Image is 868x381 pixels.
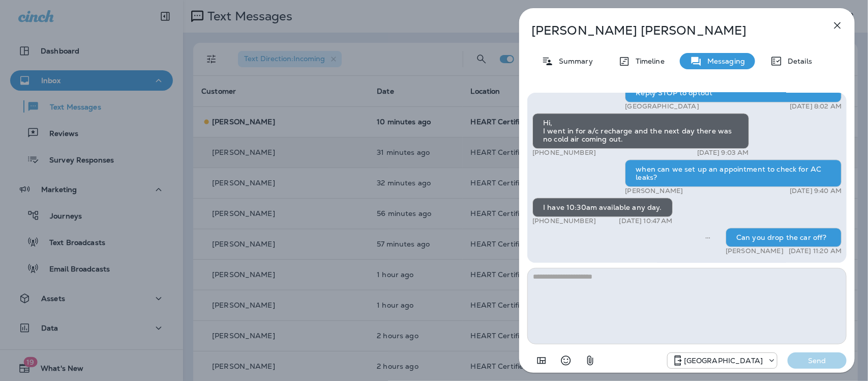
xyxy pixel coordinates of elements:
[697,149,749,157] p: [DATE] 9:03 AM
[684,357,763,365] p: [GEOGRAPHIC_DATA]
[790,102,842,111] p: [DATE] 8:02 AM
[790,187,842,195] p: [DATE] 9:40 AM
[532,113,749,149] div: Hi, I went in for a/c recharge and the next day there was no cold air coming out.
[726,247,784,255] p: [PERSON_NAME]
[702,57,745,65] p: Messaging
[532,149,596,157] p: [PHONE_NUMBER]
[625,159,842,187] div: when can we set up an appointment to check for AC leaks?
[531,350,552,371] button: Add in a premade template
[789,247,842,255] p: [DATE] 11:20 AM
[783,57,812,65] p: Details
[625,187,683,195] p: [PERSON_NAME]
[532,217,596,225] p: [PHONE_NUMBER]
[625,102,699,111] p: [GEOGRAPHIC_DATA]
[554,57,593,65] p: Summary
[532,198,673,217] div: I have 10:30am available any day.
[705,232,710,241] span: Sent
[531,23,809,38] p: [PERSON_NAME] [PERSON_NAME]
[726,228,842,247] div: Can you drop the car off?
[556,350,576,371] button: Select an emoji
[619,217,673,225] p: [DATE] 10:47 AM
[631,57,665,65] p: Timeline
[668,355,777,367] div: +1 (847) 262-3704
